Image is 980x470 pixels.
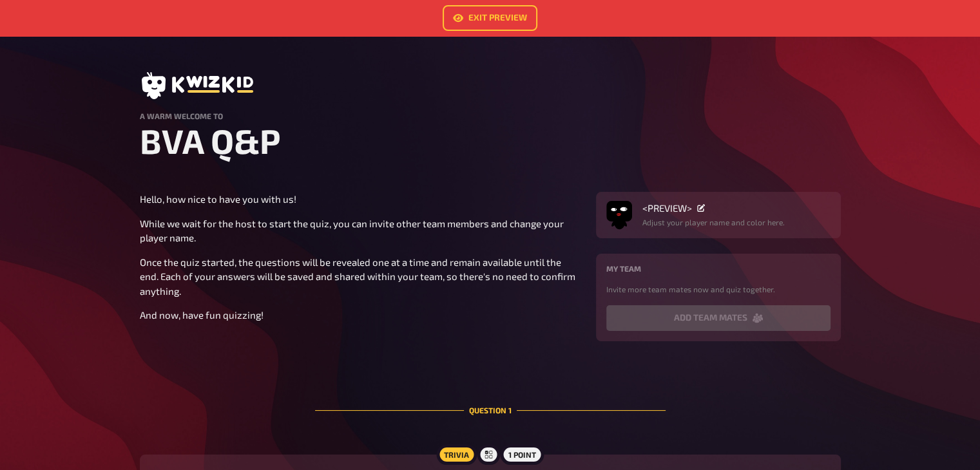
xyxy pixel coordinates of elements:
p: And now, have fun quizzing! [140,308,581,323]
span: <PREVIEW> [642,202,692,214]
h4: My team [606,264,831,273]
p: Once the quiz started, the questions will be revealed one at a time and remain available until th... [140,255,581,299]
p: Adjust your player name and color here. [642,216,785,228]
p: While we wait for the host to start the quiz, you can invite other team members and change your p... [140,216,581,245]
p: Hello, how nice to have you with us! [140,192,581,207]
button: add team mates [606,305,831,331]
div: Question 1 [315,373,666,447]
h4: A warm welcome to [140,111,841,120]
h1: BVA Q&P [140,120,841,161]
a: Exit Preview [443,5,537,31]
button: Avatar [606,202,632,228]
img: Avatar [606,198,632,224]
div: 1 point [501,444,544,465]
div: Trivia [436,444,477,465]
p: Invite more team mates now and quiz together. [606,283,831,295]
